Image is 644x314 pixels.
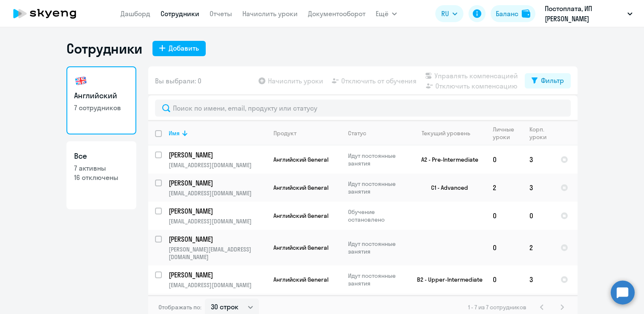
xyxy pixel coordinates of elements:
p: Идут постоянные занятия [348,180,406,195]
span: Английский General [273,244,328,251]
div: Продукт [273,129,341,137]
td: 3 [523,174,554,202]
p: [EMAIL_ADDRESS][DOMAIN_NAME] [169,281,266,289]
span: Отображать по: [158,303,201,311]
td: 3 [523,146,554,174]
td: C1 - Advanced [407,174,486,202]
td: 0 [523,202,554,230]
div: Добавить [169,43,199,53]
h3: Все [74,151,129,162]
td: 0 [486,230,523,265]
button: Постоплата, ИП [PERSON_NAME] [540,3,637,24]
a: [PERSON_NAME] [169,270,266,280]
td: 3 [523,265,554,294]
span: Английский General [273,276,328,283]
span: 1 - 7 из 7 сотрудников [468,303,526,311]
p: 7 активны [74,163,129,173]
a: [PERSON_NAME] [169,234,266,244]
p: [PERSON_NAME] [169,206,265,216]
a: [PERSON_NAME] [169,178,266,188]
p: Обучение остановлено [348,208,406,223]
img: english [74,74,88,88]
span: Вы выбрали: 0 [155,76,201,86]
div: Статус [348,129,366,137]
p: Постоплата, ИП [PERSON_NAME] [545,3,624,24]
span: Английский General [273,184,328,191]
h1: Сотрудники [66,40,142,57]
p: [EMAIL_ADDRESS][DOMAIN_NAME] [169,189,266,197]
p: [PERSON_NAME] [169,178,265,188]
button: RU [435,5,463,22]
div: Статус [348,129,406,137]
button: Балансbalance [491,5,535,22]
p: [EMAIL_ADDRESS][DOMAIN_NAME] [169,161,266,169]
a: Отчеты [210,9,232,18]
p: 7 сотрудников [74,103,129,112]
div: Текущий уровень [422,129,470,137]
div: Продукт [273,129,296,137]
a: Дашборд [121,9,150,18]
a: [PERSON_NAME] [169,206,266,216]
a: Документооборот [308,9,365,18]
p: Идут постоянные занятия [348,152,406,167]
button: Ещё [376,5,397,22]
td: 0 [486,265,523,294]
div: Корп. уроки [529,126,553,141]
span: Английский General [273,212,328,220]
span: Английский General [273,156,328,163]
h3: Английский [74,90,129,101]
a: Сотрудники [161,9,199,18]
td: 0 [486,202,523,230]
p: [PERSON_NAME][EMAIL_ADDRESS][DOMAIN_NAME] [169,245,266,261]
td: B2 - Upper-Intermediate [407,265,486,294]
p: 16 отключены [74,173,129,182]
td: A2 - Pre-Intermediate [407,146,486,174]
a: Начислить уроки [242,9,298,18]
div: Личные уроки [493,126,517,141]
button: Фильтр [525,73,571,88]
p: Идут постоянные занятия [348,240,406,255]
a: [PERSON_NAME] [169,150,266,160]
div: Фильтр [541,75,564,86]
p: Идут постоянные занятия [348,272,406,287]
td: 2 [486,174,523,202]
div: Имя [169,129,180,137]
span: Ещё [376,9,388,19]
div: Баланс [496,9,518,19]
span: RU [441,9,449,19]
p: [EMAIL_ADDRESS][DOMAIN_NAME] [169,217,266,225]
p: [PERSON_NAME] [169,234,265,244]
div: Личные уроки [493,126,522,141]
a: Английский7 сотрудников [66,66,136,134]
td: 2 [523,230,554,265]
a: Все7 активны16 отключены [66,141,136,209]
div: Имя [169,129,266,137]
p: [PERSON_NAME] [169,150,265,160]
img: balance [522,9,530,18]
input: Поиск по имени, email, продукту или статусу [155,100,571,117]
td: 0 [486,146,523,174]
div: Корп. уроки [529,126,548,141]
p: [PERSON_NAME] [169,270,265,280]
div: Текущий уровень [414,129,486,137]
button: Добавить [152,41,206,56]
